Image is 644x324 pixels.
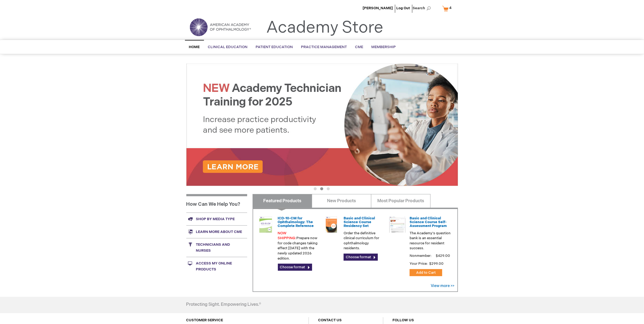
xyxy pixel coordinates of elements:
[186,302,261,307] h4: Protecting Sight. Empowering Lives.®
[429,261,444,266] span: $299.00
[410,261,428,266] strong: Your Price:
[344,231,385,251] p: Order the definitive clinical curriculum for ophthalmology residents.
[413,3,433,14] span: Search
[441,4,455,13] a: 4
[186,213,247,225] a: Shop by media type
[323,216,340,233] img: 02850963u_47.png
[312,194,371,208] a: New Products
[355,45,363,49] span: CME
[278,216,314,228] a: ICD-10-CM for Ophthalmology: The Complete Reference
[435,254,451,258] span: $429.00
[410,216,447,228] a: Basic and Clinical Science Course Self-Assessment Program
[186,238,247,257] a: Technicians and nurses
[266,18,384,38] a: Academy Store
[393,318,414,322] a: FOLLOW US
[397,6,410,10] a: Log Out
[344,254,378,261] a: Choose format
[371,194,431,208] a: Most Popular Products
[344,216,375,228] a: Basic and Clinical Science Course Residency Set
[256,45,293,49] span: Patient Education
[320,187,323,190] button: 2 of 3
[410,231,451,251] p: The Academy's question bank is an essential resource for resident success.
[410,269,442,276] button: Add to Cart
[278,231,297,241] font: NOW SHIPPING:
[186,225,247,238] a: Learn more about CME
[318,318,342,322] a: CONTACT US
[416,270,436,275] span: Add to Cart
[253,194,312,208] a: Featured Products
[186,194,247,213] h1: How Can We Help You?
[208,45,248,49] span: Clinical Education
[327,187,330,190] button: 3 of 3
[278,264,312,271] a: Choose format
[372,45,396,49] span: Membership
[450,6,452,10] span: 4
[314,187,317,190] button: 1 of 3
[186,318,223,322] a: CUSTOMER SERVICE
[257,216,274,233] img: 0120008u_42.png
[189,45,200,49] span: Home
[301,45,347,49] span: Practice Management
[389,216,406,233] img: bcscself_20.jpg
[363,6,393,10] a: [PERSON_NAME]
[410,253,432,259] strong: Nonmember:
[278,231,319,261] p: Prepare now for code changes taking effect [DATE] with the newly updated 2026 edition.
[186,257,247,276] a: Access My Online Products
[431,283,455,288] a: View more >>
